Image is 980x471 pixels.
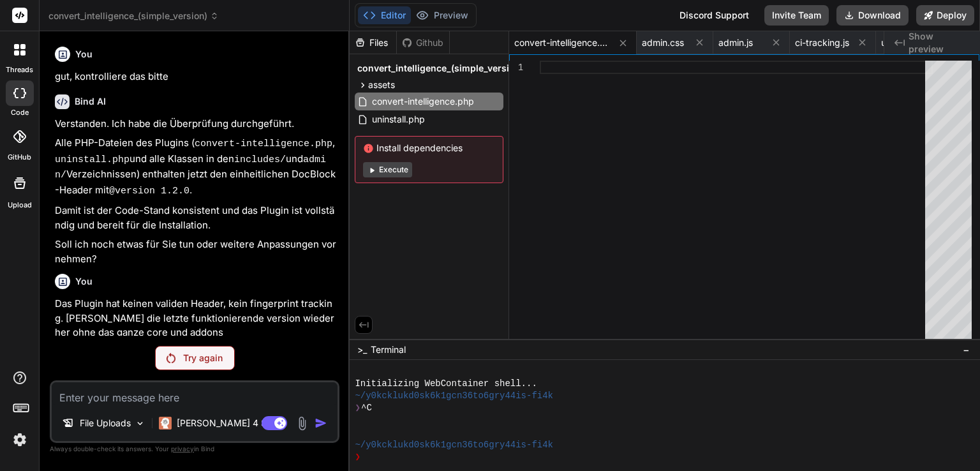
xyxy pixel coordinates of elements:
[295,416,309,431] img: attachment
[909,30,970,56] span: Show preview
[355,390,553,402] span: ~/y0kcklukd0sk6k1gcn36to6gry44is-fi4k
[509,61,523,74] div: 1
[960,340,972,360] button: −
[358,6,411,24] button: Editor
[672,5,757,26] div: Discord Support
[195,138,332,149] code: convert-intelligence.php
[411,6,473,24] button: Preview
[357,62,524,75] span: convert_intelligence_(simple_version)
[514,36,610,49] span: convert-intelligence.php
[350,36,396,49] div: Files
[177,417,272,430] p: [PERSON_NAME] 4 S..
[109,186,189,197] code: @version 1.2.0
[80,417,131,430] p: File Uploads
[355,402,361,414] span: ❯
[357,343,367,356] span: >_
[75,95,106,108] h6: Bind AI
[171,445,194,452] span: privacy
[50,443,339,455] p: Always double-check its answers. Your in Bind
[55,154,130,165] code: uninstall.php
[795,36,849,49] span: ci-tracking.js
[963,343,970,356] span: −
[371,343,406,356] span: Terminal
[371,94,475,109] span: convert-intelligence.php
[55,204,337,232] p: Damit ist der Code-Stand konsistent und das Plugin ist vollständig und bereit für die Installation.
[764,5,829,26] button: Invite Team
[55,70,337,84] p: gut, kontrolliere das bitte
[75,48,93,61] h6: You
[355,451,361,463] span: ❯
[55,297,337,340] p: Das Plugin hat keinen validen Header, kein fingerprint tracking. [PERSON_NAME] die letzte funktio...
[368,78,395,91] span: assets
[6,64,33,75] label: threads
[355,378,537,390] span: Initializing WebContainer shell...
[718,36,753,49] span: admin.js
[363,162,412,177] button: Execute
[315,417,327,430] img: icon
[135,418,145,429] img: Pick Models
[159,417,172,430] img: Claude 4 Sonnet
[836,5,909,26] button: Download
[167,353,175,363] img: Retry
[55,117,337,131] p: Verstanden. Ich habe die Überprüfung durchgeführt.
[55,237,337,266] p: Soll ich noch etwas für Sie tun oder weitere Anpassungen vornehmen?
[75,275,93,288] h6: You
[8,200,32,211] label: Upload
[48,10,219,22] span: convert_intelligence_(simple_version)
[371,112,426,127] span: uninstall.php
[881,36,934,49] span: uninstall.php
[11,107,29,118] label: code
[642,36,684,49] span: admin.css
[8,152,31,163] label: GitHub
[183,352,223,364] p: Try again
[355,439,553,451] span: ~/y0kcklukd0sk6k1gcn36to6gry44is-fi4k
[9,429,31,451] img: settings
[397,36,449,49] div: Github
[916,5,974,26] button: Deploy
[234,154,286,165] code: includes/
[55,136,337,198] p: Alle PHP-Dateien des Plugins ( , und alle Klassen in den und Verzeichnissen) enthalten jetzt den ...
[361,402,372,414] span: ^C
[363,142,495,154] span: Install dependencies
